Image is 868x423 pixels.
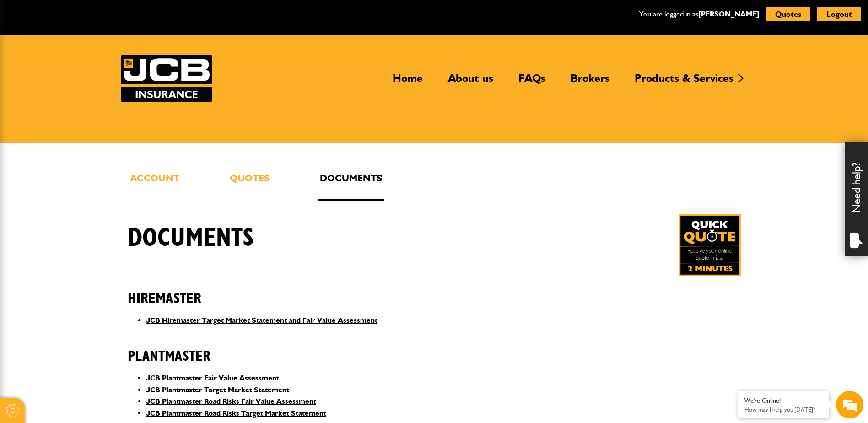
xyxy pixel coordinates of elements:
[744,397,822,405] div: We're Online!
[146,316,377,325] a: JCB Hiremaster Target Market Statement and Fair Value Assessment
[128,223,254,254] h1: Documents
[146,397,316,406] a: JCB Plantmaster Road Risks Fair Value Assessment
[766,7,810,21] button: Quotes
[628,71,740,92] a: Products & Services
[698,10,759,18] a: [PERSON_NAME]
[845,142,868,256] div: Need help?
[512,71,552,92] a: FAQs
[744,406,822,413] p: How may I help you today?
[564,71,616,92] a: Brokers
[639,8,759,20] p: You are logged in as
[318,170,384,201] a: Documents
[146,385,289,394] a: JCB Plantmaster Target Market Statement
[146,409,326,418] a: JCB Plantmaster Road Risks Target Market Statement
[227,170,272,201] a: Quotes
[128,334,741,365] h2: Plantmaster
[679,214,741,276] img: Quick Quote
[679,214,741,276] a: Get your insurance quote in just 2-minutes
[386,71,430,92] a: Home
[121,55,212,102] a: JCB Insurance Services
[121,55,212,102] img: JCB Insurance Services logo
[817,7,861,21] button: Logout
[441,71,500,92] a: About us
[146,374,279,382] a: JCB Plantmaster Fair Value Assessment
[128,170,182,201] a: Account
[128,276,741,307] h2: Hiremaster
